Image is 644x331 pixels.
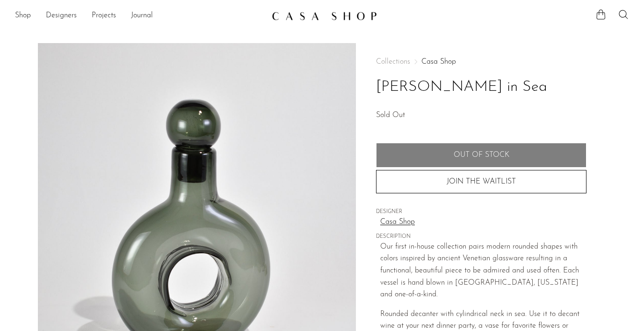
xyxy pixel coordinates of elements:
[376,170,586,193] button: JOIN THE WAITLIST
[15,8,264,24] ul: NEW HEADER MENU
[131,10,153,22] a: Journal
[376,58,586,66] nav: Breadcrumbs
[15,10,31,22] a: Shop
[421,58,456,66] a: Casa Shop
[376,143,586,167] button: Add to cart
[376,75,586,99] h1: [PERSON_NAME] in Sea
[46,10,77,22] a: Designers
[380,216,586,228] a: Casa Shop
[376,208,586,216] span: DESIGNER
[380,241,586,301] p: Our first in-house collection pairs modern rounded shapes with colors inspired by ancient Venetia...
[376,111,405,119] span: Sold Out
[15,8,264,24] nav: Desktop navigation
[92,10,116,22] a: Projects
[454,151,509,160] span: Out of stock
[376,58,410,66] span: Collections
[376,233,586,241] span: DESCRIPTION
